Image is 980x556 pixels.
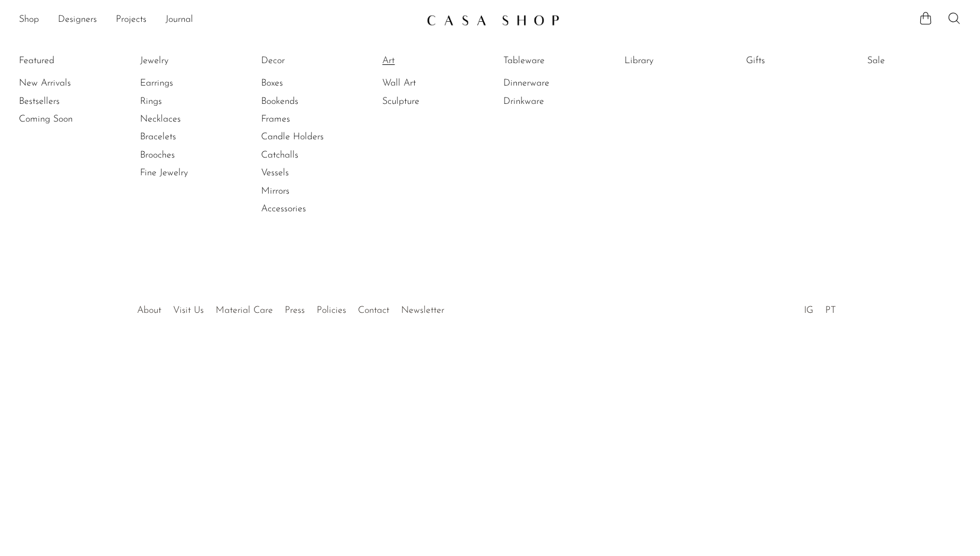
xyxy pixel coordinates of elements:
[131,296,450,319] ul: Quick links
[216,306,273,315] a: Material Care
[285,306,305,315] a: Press
[261,202,350,215] a: Accessories
[261,185,350,198] a: Mirrors
[261,95,350,108] a: Bookends
[140,149,229,162] a: Brooches
[624,52,713,74] ul: Library
[19,95,108,108] a: Bestsellers
[19,10,417,30] nav: Desktop navigation
[116,12,146,28] a: Projects
[382,77,471,90] a: Wall Art
[804,306,813,315] a: IG
[19,113,108,126] a: Coming Soon
[503,77,592,90] a: Dinnerware
[317,306,346,315] a: Policies
[140,77,229,90] a: Earrings
[261,166,350,179] a: Vessels
[867,52,955,74] ul: Sale
[140,54,229,67] a: Jewelry
[382,95,471,108] a: Sculpture
[503,54,592,67] a: Tableware
[745,54,834,67] a: Gifts
[140,52,229,182] ul: Jewelry
[382,54,471,67] a: Art
[358,306,389,315] a: Contact
[19,74,108,128] ul: Featured
[19,10,417,30] ul: NEW HEADER MENU
[140,95,229,108] a: Rings
[867,54,955,67] a: Sale
[261,130,350,143] a: Candle Holders
[19,77,108,90] a: New Arrivals
[140,166,229,179] a: Fine Jewelry
[19,12,39,28] a: Shop
[745,52,834,74] ul: Gifts
[140,113,229,126] a: Necklaces
[798,296,842,319] ul: Social Medias
[261,113,350,126] a: Frames
[173,306,204,315] a: Visit Us
[261,52,350,218] ul: Decor
[825,306,836,315] a: PT
[261,54,350,67] a: Decor
[382,52,471,110] ul: Art
[58,12,97,28] a: Designers
[165,12,193,28] a: Journal
[624,54,713,67] a: Library
[261,149,350,162] a: Catchalls
[137,306,161,315] a: About
[503,52,592,110] ul: Tableware
[261,77,350,90] a: Boxes
[503,95,592,108] a: Drinkware
[140,130,229,143] a: Bracelets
